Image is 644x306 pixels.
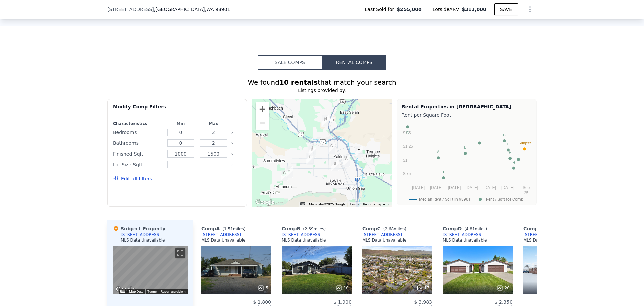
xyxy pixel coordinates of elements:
div: 20 [497,285,510,291]
text: 25 [524,191,529,195]
button: SAVE [494,3,518,15]
a: [STREET_ADDRESS] [282,232,322,237]
a: [STREET_ADDRESS] [443,232,483,237]
span: $ 3,983 [414,299,432,305]
a: [STREET_ADDRESS] [201,232,241,237]
div: MLS Data Unavailable [362,237,407,243]
text: $1.25 [403,144,413,149]
div: 2002 S 84th Ave [281,170,288,181]
text: $1.5 [403,131,411,135]
button: Show Options [523,3,537,16]
text: Subject [519,141,531,145]
a: Report a map error [363,202,390,206]
text: A [437,150,440,154]
div: 5 [258,285,268,291]
span: ( miles) [381,227,409,231]
button: Keyboard shortcuts [300,202,305,205]
div: MLS Data Unavailable [443,237,487,243]
div: Map [113,246,188,294]
text: [DATE] [483,185,496,190]
div: Subject Property [113,225,165,232]
div: Lot Size Sqft [113,160,163,169]
text: [DATE] [412,185,425,190]
div: Comp E [523,225,570,232]
strong: 10 rentals [279,78,318,86]
div: Bedrooms [113,128,163,137]
text: B [464,145,466,149]
span: $ 1,800 [253,299,271,305]
div: We found that match your search [107,78,537,87]
span: ( miles) [220,227,248,231]
text: Sep [523,185,530,190]
div: Comp A [201,225,248,232]
span: 2.68 [385,227,394,231]
span: $ 2,350 [495,299,513,305]
text: [DATE] [501,185,514,190]
button: Map Data [129,289,143,294]
span: 1.51 [224,227,233,231]
span: [STREET_ADDRESS] [107,6,154,13]
div: Comp D [443,225,490,232]
text: Median Rent / SqFt in 98901 [419,197,471,202]
a: Terms (opens in new tab) [147,290,157,293]
img: Google [114,285,137,294]
button: Zoom in [256,102,269,116]
div: Listings provided by . [107,87,537,94]
div: 1801 S 76th Ave [286,166,293,178]
span: 2.69 [305,227,314,231]
div: 512 S 5th St [322,115,329,126]
div: 1219 Roosevelt Ave [328,143,335,154]
div: Bathrooms [113,138,163,148]
div: Rental Properties in [GEOGRAPHIC_DATA] [401,103,532,110]
div: Min [166,121,196,126]
a: [STREET_ADDRESS] [523,232,563,237]
span: $313,000 [462,7,486,12]
button: Clear [231,153,234,156]
span: Lotside ARV [433,6,462,13]
div: 312 Keys Rd [355,146,363,158]
text: G [406,131,409,135]
img: Google [254,198,276,207]
a: [STREET_ADDRESS] [362,232,402,237]
text: F [509,150,511,155]
text: C [503,133,506,137]
text: Rent / Sqft for Comp [486,197,523,202]
span: ( miles) [462,227,490,231]
div: 221 N 42nd Ave [308,146,316,158]
div: MLS Data Unavailable [201,237,246,243]
span: Last Sold for [365,6,397,13]
a: Open this area in Google Maps (opens a new window) [254,198,276,207]
a: Terms (opens in new tab) [350,202,359,206]
span: 4.81 [466,227,475,231]
div: Max [199,121,229,126]
span: Map data ©2025 Google [309,202,345,206]
div: 4101 W Lincoln Ave [309,145,316,156]
div: [STREET_ADDRESS] [121,232,161,237]
div: MLS Data Unavailable [121,237,165,243]
text: I [443,170,444,174]
span: $ 1,900 [334,299,352,305]
div: 10 [336,285,349,291]
div: Comp B [282,225,328,232]
div: Finished Sqft [113,149,163,159]
button: Clear [231,131,234,134]
div: 1108 S 7th St [343,155,350,167]
div: Rent per Square Foot [401,110,532,120]
text: H [512,160,515,164]
text: $.75 [403,171,411,176]
div: MLS Data Unavailable [523,237,568,243]
div: Street View [113,246,188,294]
div: 17 [416,285,429,291]
div: Comp C [362,225,409,232]
div: MLS Data Unavailable [282,237,326,243]
text: [DATE] [466,185,478,190]
svg: A chart. [401,120,532,204]
button: Clear [231,164,234,166]
text: E [478,135,481,139]
span: $255,000 [397,6,422,13]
